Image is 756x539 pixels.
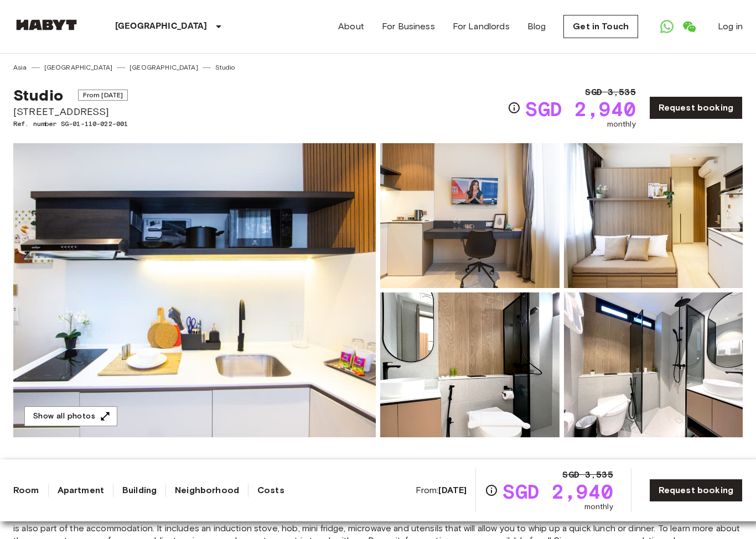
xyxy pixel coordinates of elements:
[338,20,364,33] a: About
[24,406,117,427] button: Show all photos
[78,90,128,101] span: From [DATE]
[215,62,235,72] a: Studio
[115,20,208,33] p: [GEOGRAPHIC_DATA]
[649,479,743,502] a: Request booking
[13,62,27,72] a: Asia
[58,484,104,497] a: Apartment
[508,101,521,114] svg: Check cost overview for full price breakdown. Please note that discounts apply to new joiners onl...
[562,468,613,482] span: SGD 3,535
[678,15,700,38] a: Open WeChat
[130,62,198,72] a: [GEOGRAPHIC_DATA]
[380,292,560,437] img: Picture of unit SG-01-110-022-001
[527,20,546,33] a: Blog
[382,20,435,33] a: For Business
[13,143,376,437] img: Marketing picture of unit SG-01-110-022-001
[564,143,743,288] img: Picture of unit SG-01-110-022-001
[585,86,635,99] span: SGD 3,535
[44,62,113,72] a: [GEOGRAPHIC_DATA]
[453,20,510,33] a: For Landlords
[13,119,128,129] span: Ref. number SG-01-110-022-001
[380,143,560,288] img: Picture of unit SG-01-110-022-001
[13,19,80,30] img: Habyt
[13,104,128,119] span: [STREET_ADDRESS]
[563,15,638,38] a: Get in Touch
[175,484,239,497] a: Neighborhood
[416,484,467,496] span: From:
[438,485,467,495] b: [DATE]
[718,20,743,33] a: Log in
[122,484,157,497] a: Building
[649,96,743,119] a: Request booking
[485,484,498,497] svg: Check cost overview for full price breakdown. Please note that discounts apply to new joiners onl...
[503,482,613,501] span: SGD 2,940
[13,484,39,497] a: Room
[525,99,635,119] span: SGD 2,940
[564,292,743,437] img: Picture of unit SG-01-110-022-001
[257,484,284,497] a: Costs
[13,86,63,104] span: Studio
[607,119,636,130] span: monthly
[584,501,613,512] span: monthly
[656,15,678,38] a: Open WhatsApp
